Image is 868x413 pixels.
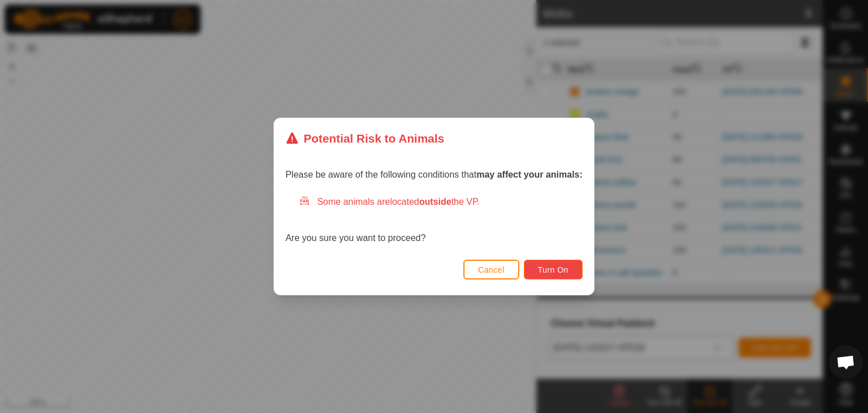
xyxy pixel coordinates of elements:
[419,197,452,206] strong: outside
[524,260,583,279] button: Turn On
[829,345,863,379] div: Open chat
[463,260,519,279] button: Cancel
[538,265,568,274] span: Turn On
[478,265,505,274] span: Cancel
[390,197,480,206] span: located the VP.
[285,170,583,179] span: Please be aware of the following conditions that
[299,195,583,209] div: Some animals are
[285,195,583,245] div: Are you sure you want to proceed?
[285,130,444,147] div: Potential Risk to Animals
[476,170,583,179] strong: may affect your animals:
